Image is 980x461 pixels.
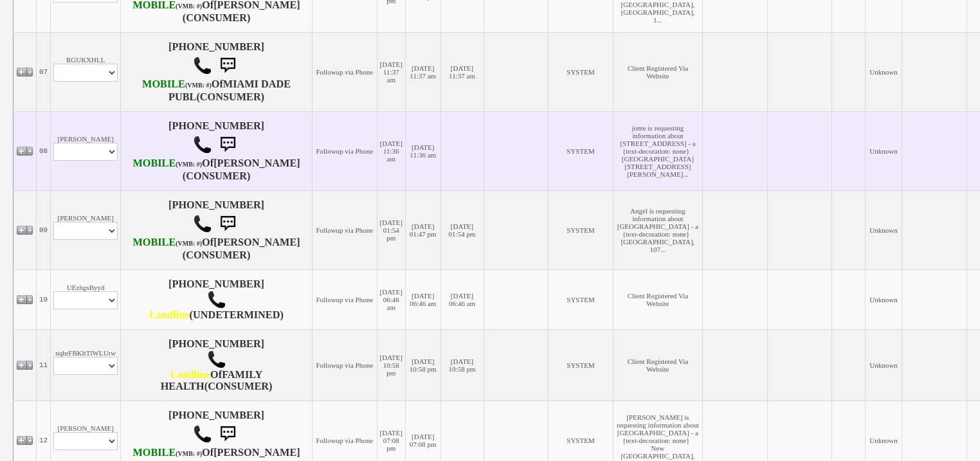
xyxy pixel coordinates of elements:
[37,111,51,190] td: 08
[123,199,309,261] h4: [PHONE_NUMBER] Of (CONSUMER)
[613,329,702,401] td: Client Registered Via Website
[312,32,377,111] td: Followup via Phone
[51,269,121,329] td: UEzhgsByyd
[613,190,702,269] td: Angel is requesting information about [GEOGRAPHIC_DATA] - a {text-decoration: none} [GEOGRAPHIC_D...
[549,269,613,329] td: SYSTEM
[168,78,291,103] b: MIAMI DADE PUBL
[123,338,309,392] h4: [PHONE_NUMBER] Of (CONSUMER)
[865,111,902,190] td: Unknown
[613,111,702,190] td: jonte is requesting information about [STREET_ADDRESS] - a {text-decoration: none} [GEOGRAPHIC_DA...
[312,329,377,401] td: Followup via Phone
[170,369,210,381] font: Landline
[176,3,202,10] font: (VMB: #)
[142,78,185,90] font: MOBILE
[123,278,309,321] h4: [PHONE_NUMBER] (UNDETERMINED)
[440,32,484,111] td: [DATE] 11:37 am
[213,158,300,169] b: [PERSON_NAME]
[405,111,440,190] td: [DATE] 11:36 am
[207,350,226,369] img: call.png
[123,41,309,103] h4: [PHONE_NUMBER] Of (CONSUMER)
[193,424,212,444] img: call.png
[170,369,210,381] b: Onvoy, LLC
[377,190,405,269] td: [DATE] 01:54 pm
[51,111,121,190] td: [PERSON_NAME]
[549,32,613,111] td: SYSTEM
[440,329,484,401] td: [DATE] 10:58 pm
[193,214,212,233] img: call.png
[37,190,51,269] td: 09
[37,269,51,329] td: 10
[132,237,176,248] font: MOBILE
[549,329,613,401] td: SYSTEM
[405,329,440,401] td: [DATE] 10:58 pm
[37,329,51,401] td: 11
[440,269,484,329] td: [DATE] 06:46 am
[176,450,202,457] font: (VMB: #)
[377,111,405,190] td: [DATE] 11:36 am
[215,211,240,237] img: sms.png
[123,120,309,182] h4: [PHONE_NUMBER] Of (CONSUMER)
[193,135,212,154] img: call.png
[132,447,202,458] b: T-Mobile USA, Inc.
[215,53,240,78] img: sms.png
[132,237,202,248] b: T-Mobile USA, Inc.
[132,158,176,169] font: MOBILE
[193,56,212,75] img: call.png
[207,290,226,309] img: call.png
[405,190,440,269] td: [DATE] 01:47 pm
[377,329,405,401] td: [DATE] 10:58 pm
[149,309,189,321] font: Landline
[405,269,440,329] td: [DATE] 06:46 am
[865,32,902,111] td: Unknown
[37,32,51,111] td: 07
[176,161,202,168] font: (VMB: #)
[865,190,902,269] td: Unknown
[440,190,484,269] td: [DATE] 01:54 pm
[51,32,121,111] td: RGUKXHLL
[377,32,405,111] td: [DATE] 11:37 am
[149,309,189,321] b: MCI Metro, ATS, Inc.
[613,269,702,329] td: Client Registered Via Website
[549,190,613,269] td: SYSTEM
[377,269,405,329] td: [DATE] 06:46 am
[185,82,212,89] font: (VMB: #)
[549,111,613,190] td: SYSTEM
[312,269,377,329] td: Followup via Phone
[215,421,240,447] img: sms.png
[51,329,121,401] td: nqhrFBKltTlWLUrw
[312,111,377,190] td: Followup via Phone
[213,237,300,248] b: [PERSON_NAME]
[215,132,240,158] img: sms.png
[51,190,121,269] td: [PERSON_NAME]
[176,240,202,247] font: (VMB: #)
[161,369,263,392] b: FAMILY HEALTH
[312,190,377,269] td: Followup via Phone
[142,78,212,90] b: T-Mobile USA, Inc.
[865,329,902,401] td: Unknown
[865,269,902,329] td: Unknown
[405,32,440,111] td: [DATE] 11:37 am
[132,158,202,169] b: T-Mobile USA, Inc.
[132,447,176,458] font: MOBILE
[613,32,702,111] td: Client Registered Via Website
